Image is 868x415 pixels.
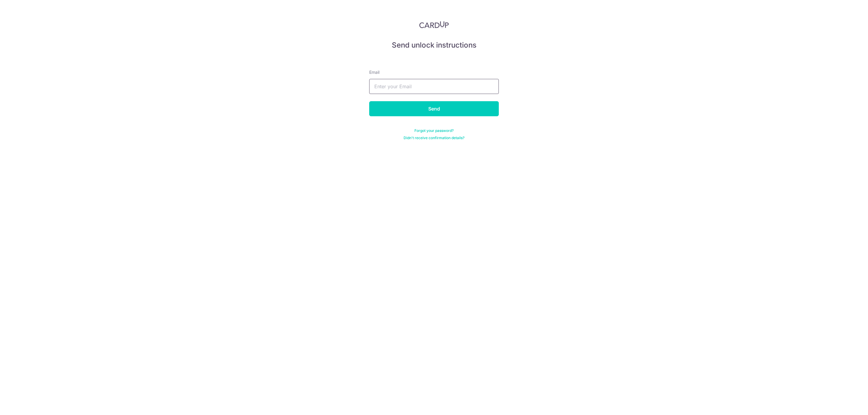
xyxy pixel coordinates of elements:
img: CardUp Logo [419,21,449,28]
input: Enter your Email [369,79,499,94]
a: Didn't receive confirmation details? [404,136,464,140]
span: translation missing: en.devise.label.Email [369,70,379,75]
a: Forgot your password? [414,128,454,133]
h5: Send unlock instructions [369,40,499,50]
input: Send [369,101,499,116]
